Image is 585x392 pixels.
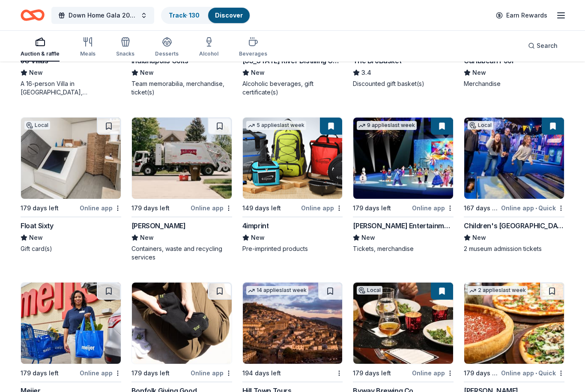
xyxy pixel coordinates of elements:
[21,245,121,253] div: Gift card(s)
[353,80,454,88] div: Discounted gift basket(s)
[246,286,308,295] div: 14 applies last week
[353,203,391,213] div: 179 days left
[21,221,54,231] div: Float Sixty
[131,368,170,378] div: 179 days left
[80,50,96,57] div: Meals
[468,121,493,130] div: Local
[191,203,232,213] div: Online app
[464,245,564,253] div: 2 museum admission tickets
[468,286,528,295] div: 2 applies last week
[242,117,343,253] a: Image for 4imprint5 applieslast week149 days leftOnline app4imprintNewPre-imprinted products
[537,41,558,51] span: Search
[251,68,265,78] span: New
[361,233,375,243] span: New
[21,368,59,378] div: 179 days left
[464,221,564,231] div: Children's [GEOGRAPHIC_DATA]
[239,33,267,62] button: Beverages
[353,118,453,199] img: Image for Feld Entertainment
[116,50,134,57] div: Snacks
[535,370,537,377] span: •
[353,245,454,253] div: Tickets, merchandise
[131,117,232,262] a: Image for Rumpke179 days leftOnline app[PERSON_NAME]NewContainers, waste and recycling services
[472,233,486,243] span: New
[131,221,186,231] div: [PERSON_NAME]
[132,118,232,199] img: Image for Rumpke
[464,203,499,213] div: 167 days left
[21,5,45,25] a: Home
[132,283,232,364] img: Image for Bonfolk Giving Good
[21,118,121,199] img: Image for Float Sixty
[464,368,499,378] div: 179 days left
[21,33,60,62] button: Auction & raffle
[251,233,265,243] span: New
[155,33,179,62] button: Desserts
[521,37,564,54] button: Search
[21,117,121,253] a: Image for Float SixtyLocal179 days leftOnline appFloat SixtyNewGift card(s)
[353,221,454,231] div: [PERSON_NAME] Entertainment
[80,368,121,378] div: Online app
[412,368,454,378] div: Online app
[140,68,154,78] span: New
[131,245,232,262] div: Containers, waste and recycling services
[29,68,43,78] span: New
[155,50,179,57] div: Desserts
[21,80,121,97] div: A 16-person Villa in [GEOGRAPHIC_DATA], [GEOGRAPHIC_DATA], [GEOGRAPHIC_DATA] for 7days/6nights (R...
[464,117,564,253] a: Image for Children's Museum of IndianapolisLocal167 days leftOnline app•QuickChildren's [GEOGRAPH...
[501,368,564,378] div: Online app Quick
[161,7,251,24] button: Track· 130Discover
[131,80,232,97] div: Team memorabilia, merchandise, ticket(s)
[501,203,564,213] div: Online app Quick
[239,50,267,57] div: Beverages
[353,283,453,364] img: Image for Byway Brewing Co.
[199,50,218,57] div: Alcohol
[199,33,218,62] button: Alcohol
[535,205,537,212] span: •
[69,10,137,21] span: Down Home Gala 2026
[243,118,343,199] img: Image for 4imprint
[215,12,243,19] a: Discover
[21,50,60,57] div: Auction & raffle
[243,283,343,364] img: Image for Hill Town Tours
[412,203,454,213] div: Online app
[472,68,486,78] span: New
[301,203,343,213] div: Online app
[242,80,343,97] div: Alcoholic beverages, gift certificate(s)
[464,118,564,199] img: Image for Children's Museum of Indianapolis
[242,245,343,253] div: Pre-imprinted products
[357,286,382,295] div: Local
[191,368,232,378] div: Online app
[353,117,454,253] a: Image for Feld Entertainment9 applieslast week179 days leftOnline app[PERSON_NAME] EntertainmentN...
[21,283,121,364] img: Image for Meijer
[353,368,391,378] div: 179 days left
[116,33,134,62] button: Snacks
[21,203,59,213] div: 179 days left
[24,121,50,130] div: Local
[464,283,564,364] img: Image for Giordano's
[29,233,43,243] span: New
[464,80,564,88] div: Merchandise
[242,221,269,231] div: 4imprint
[242,368,281,378] div: 194 days left
[169,12,200,19] a: Track· 130
[357,121,417,130] div: 9 applies last week
[140,233,154,243] span: New
[131,203,170,213] div: 179 days left
[361,68,371,78] span: 3.4
[491,8,552,23] a: Earn Rewards
[51,7,154,24] button: Down Home Gala 2026
[242,203,281,213] div: 149 days left
[246,121,306,130] div: 5 applies last week
[80,203,121,213] div: Online app
[80,33,96,62] button: Meals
